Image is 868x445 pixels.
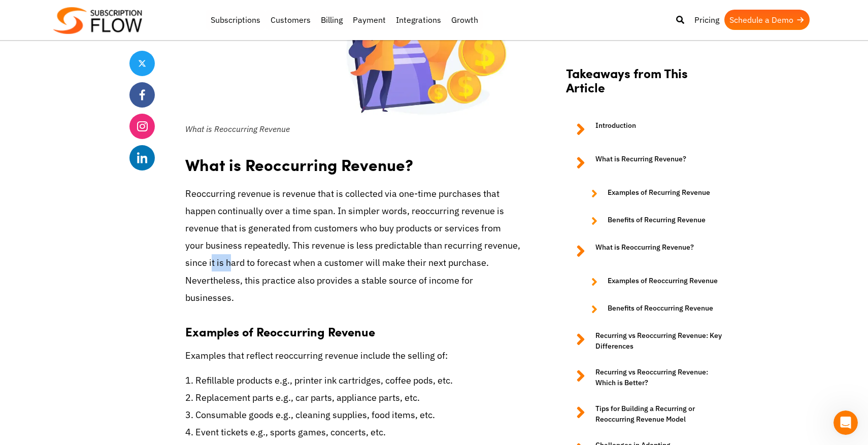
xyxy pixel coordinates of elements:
a: What is Reoccurring Revenue? [566,242,728,260]
figcaption: What is Reoccurring Revenue [185,123,520,134]
a: Integrations [391,10,446,30]
a: Examples of Reoccurring Revenue [581,276,728,288]
p: Examples that reflect reoccurring revenue include the selling of: [185,347,520,364]
a: Recurring vs Reoccurring Revenue: Which is Better? [566,367,728,388]
a: What is Recurring Revenue? [566,154,728,172]
a: Schedule a Demo [724,10,810,30]
p: Reoccurring revenue is revenue that is collected via one-time purchases that happen continually o... [185,185,520,306]
a: Customers [265,10,316,30]
h2: What is Reoccurring Revenue? [185,145,520,177]
a: Pricing [689,10,724,30]
a: Payment [348,10,391,30]
a: Tips for Building a Recurring or Reoccurring Revenue Model [566,403,728,425]
iframe: Intercom live chat [833,410,858,435]
a: Benefits of Reoccurring Revenue [581,303,728,315]
h3: Examples of Reoccurring Revenue [185,314,520,339]
a: Examples of Recurring Revenue [581,187,728,199]
a: Benefits of Recurring Revenue [581,215,728,227]
p: 1. Refillable products e.g., printer ink cartridges, coffee pods, etc. 2. Replacement parts e.g.,... [185,372,520,441]
a: Growth [446,10,483,30]
a: Subscriptions [206,10,265,30]
img: Subscriptionflow [53,7,142,34]
a: Introduction [566,120,728,139]
a: Recurring vs Reoccurring Revenue: Key Differences [566,330,728,352]
a: Billing [316,10,348,30]
h2: Takeaways from This Article [566,65,728,105]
